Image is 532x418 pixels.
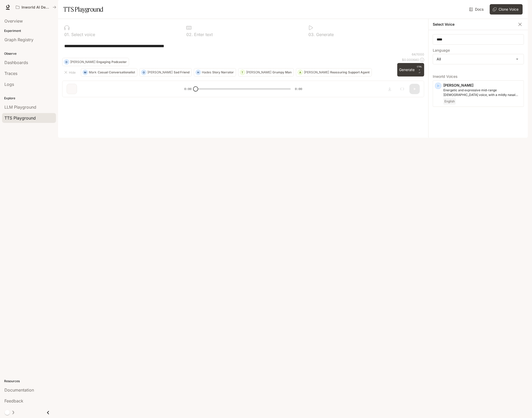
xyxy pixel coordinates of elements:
p: Sad Friend [174,71,189,74]
p: 0 1 . [64,32,70,37]
p: Language [433,48,450,52]
div: All [433,54,524,64]
p: Generate [315,32,334,37]
p: [PERSON_NAME] [70,60,95,64]
div: M [83,68,88,76]
p: [PERSON_NAME] [246,71,271,74]
p: Enter text [193,32,213,37]
p: Engaging Podcaster [96,60,127,64]
button: D[PERSON_NAME]Engaging Podcaster [62,58,129,66]
p: Reassuring Support Agent [330,71,370,74]
button: T[PERSON_NAME]Grumpy Man [238,68,294,76]
p: 0 2 . [186,32,193,37]
div: A [298,68,303,76]
p: Story Narrator [212,71,234,74]
span: English [443,98,456,104]
button: GenerateCTRL +⏎ [397,63,424,76]
p: [PERSON_NAME] [304,71,329,74]
p: Inworld AI Demos [22,5,51,10]
button: Clone Voice [490,4,523,15]
p: Mark [89,71,97,74]
p: 0 3 . [308,32,315,37]
p: [PERSON_NAME] [147,71,173,74]
p: Select voice [70,32,95,37]
button: All workspaces [13,2,59,12]
div: O [141,68,146,76]
p: [PERSON_NAME] [443,83,522,88]
div: T [240,68,245,76]
p: ⏎ [417,65,422,74]
button: A[PERSON_NAME]Reassuring Support Agent [296,68,372,76]
p: 64 / 1000 [412,52,424,57]
div: D [64,58,69,66]
p: Casual Conversationalist [98,71,135,74]
div: H [196,68,201,76]
a: Docs [468,4,486,15]
p: Energetic and expressive mid-range male voice, with a mildly nasal quality [443,88,522,97]
p: CTRL + [417,65,422,71]
p: Inworld Voices [433,75,524,78]
button: HHadesStory Narrator [194,68,236,76]
h1: TTS Playground [63,4,103,15]
button: Hide [62,68,79,76]
p: Hades [202,71,211,74]
p: Grumpy Man [272,71,292,74]
p: $ 0.000640 [402,58,419,62]
button: MMarkCasual Conversationalist [81,68,137,76]
button: O[PERSON_NAME]Sad Friend [139,68,192,76]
